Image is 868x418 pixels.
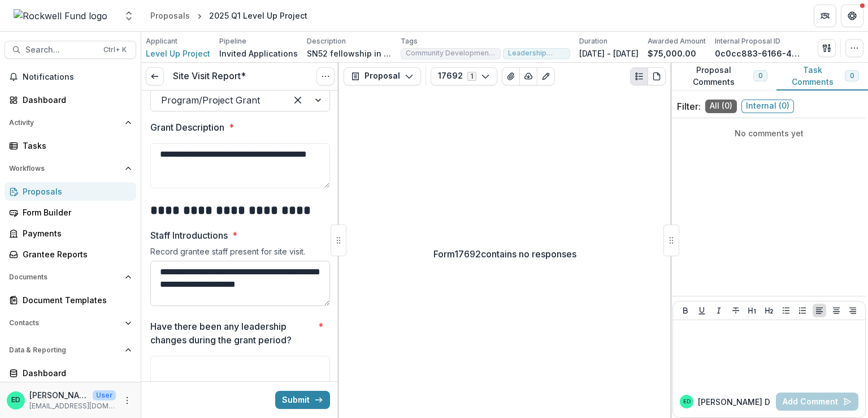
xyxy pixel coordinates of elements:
[219,36,246,46] p: Pipeline
[579,36,607,46] p: Duration
[146,48,210,59] a: Level Up Project
[841,5,863,27] button: Get Help
[776,393,858,411] button: Add Comment
[715,36,780,46] p: Internal Proposal ID
[431,67,497,85] button: 176921
[406,49,496,57] span: Community Development Docket
[23,227,127,239] div: Payments
[5,224,136,243] a: Payments
[830,304,843,317] button: Align Center
[677,127,861,139] p: No comments yet
[209,10,307,21] div: 2025 Q1 Level Up Project
[579,48,639,59] p: [DATE] - [DATE]
[796,304,809,317] button: Ordered List
[5,245,136,264] a: Grantee Reports
[5,341,136,359] button: Open Data & Reporting
[776,63,868,91] button: Task Comments
[5,91,136,109] a: Dashboard
[344,67,421,85] button: Proposal
[741,100,794,113] span: Internal ( 0 )
[537,67,555,85] button: Edit as form
[814,5,836,27] button: Partners
[648,67,666,85] button: PDF view
[9,165,120,173] span: Workflows
[23,206,127,218] div: Form Builder
[695,304,709,317] button: Underline
[762,304,776,317] button: Heading 2
[150,320,314,347] p: Have there been any leadership changes during the grant period?
[433,247,576,261] p: Form 17692 contains no responses
[5,364,136,382] a: Dashboard
[121,5,137,27] button: Open entity switcher
[173,71,246,81] h3: Site Visit Report*
[698,396,770,408] p: [PERSON_NAME] D
[307,36,346,46] p: Description
[5,68,136,86] button: Notifications
[705,100,737,113] span: All ( 0 )
[758,72,762,80] span: 0
[11,397,20,404] div: Estevan D. Delgado
[146,36,177,46] p: Applicant
[93,390,116,400] p: User
[25,45,97,55] span: Search...
[508,49,565,57] span: Leadership Trainings
[23,248,127,260] div: Grantee Reports
[150,247,330,261] div: Record grantee staff present for site visit.
[9,119,120,127] span: Activity
[23,94,127,106] div: Dashboard
[401,36,418,46] p: Tags
[275,391,330,409] button: Submit
[648,48,696,59] p: $75,000.00
[712,304,726,317] button: Italicize
[5,136,136,155] a: Tasks
[715,48,800,59] p: 0c0cc883-6166-4d16-ba4c-cdfc32e24a00
[150,10,190,21] div: Proposals
[23,186,127,197] div: Proposals
[5,314,136,332] button: Open Contacts
[630,67,648,85] button: Plaintext view
[23,140,127,152] div: Tasks
[813,304,826,317] button: Align Left
[9,319,120,327] span: Contacts
[289,91,307,109] div: Clear selected options
[9,346,120,354] span: Data & Reporting
[120,394,134,407] button: More
[5,291,136,309] a: Document Templates
[5,114,136,132] button: Open Activity
[9,273,120,281] span: Documents
[670,63,776,91] button: Proposal Comments
[677,100,701,113] p: Filter:
[101,44,129,56] div: Ctrl + K
[29,401,116,411] p: [EMAIL_ADDRESS][DOMAIN_NAME]
[5,203,136,222] a: Form Builder
[146,7,194,24] a: Proposals
[850,72,854,80] span: 0
[14,9,107,23] img: Rockwell Fund logo
[23,72,132,82] span: Notifications
[729,304,743,317] button: Strike
[23,367,127,379] div: Dashboard
[316,67,335,85] button: Options
[307,48,392,59] p: SN52 fellowship in leadership development.
[5,182,136,201] a: Proposals
[846,304,860,317] button: Align Right
[5,41,136,59] button: Search...
[502,67,520,85] button: View Attached Files
[5,268,136,286] button: Open Documents
[679,304,692,317] button: Bold
[23,294,127,306] div: Document Templates
[5,160,136,178] button: Open Workflows
[29,389,88,401] p: [PERSON_NAME]
[683,399,691,404] div: Estevan D. Delgado
[648,36,706,46] p: Awarded Amount
[745,304,759,317] button: Heading 1
[150,229,228,242] p: Staff Introductions
[219,48,298,59] p: Invited Applications
[779,304,793,317] button: Bullet List
[150,120,224,134] p: Grant Description
[146,7,312,24] nav: breadcrumb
